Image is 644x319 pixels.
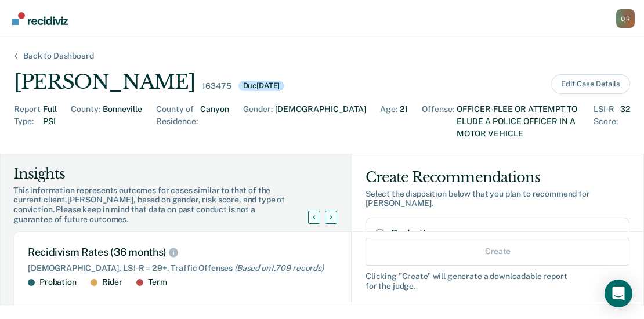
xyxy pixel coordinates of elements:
div: Report Type : [14,103,41,140]
span: (Based on 1,709 records ) [234,263,324,273]
div: Full PSI [43,103,57,140]
div: Due [DATE] [238,81,285,91]
button: Edit Case Details [551,74,630,94]
div: 21 [400,103,408,140]
div: [DEMOGRAPHIC_DATA] [275,103,366,140]
div: Term [148,277,167,287]
div: Q R [616,9,635,28]
div: Probation [39,277,77,287]
label: Probation [391,227,620,240]
div: County of Residence : [156,103,198,140]
div: Create Recommendations [366,168,629,187]
div: This information represents outcomes for cases similar to that of the current client, [PERSON_NAM... [13,186,322,224]
div: Rider [102,277,122,287]
div: Recidivism Rates (36 months) [28,246,436,259]
div: LSI-R Score : [594,103,618,140]
img: Recidiviz [12,12,68,25]
button: Profile dropdown button [616,9,635,28]
div: OFFICER-FLEE OR ATTEMPT TO ELUDE A POLICE OFFICER IN A MOTOR VEHICLE [457,103,580,140]
div: Select the disposition below that you plan to recommend for [PERSON_NAME] . [366,189,629,209]
div: Gender : [243,103,273,140]
div: Age : [380,103,397,140]
div: Canyon [200,103,229,140]
div: Insights [13,165,322,183]
div: County : [71,103,100,140]
div: 163475 [202,81,231,91]
div: Offense : [422,103,454,140]
div: Back to Dashboard [9,51,108,61]
div: [PERSON_NAME] [14,70,195,94]
button: Create [366,237,629,265]
div: 32 [620,103,630,140]
div: Bonneville [103,103,142,140]
div: Open Intercom Messenger [605,280,632,307]
div: [DEMOGRAPHIC_DATA], LSI-R = 29+, Traffic Offenses [28,263,436,273]
div: Clicking " Create " will generate a downloadable report for the judge. [366,271,629,291]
